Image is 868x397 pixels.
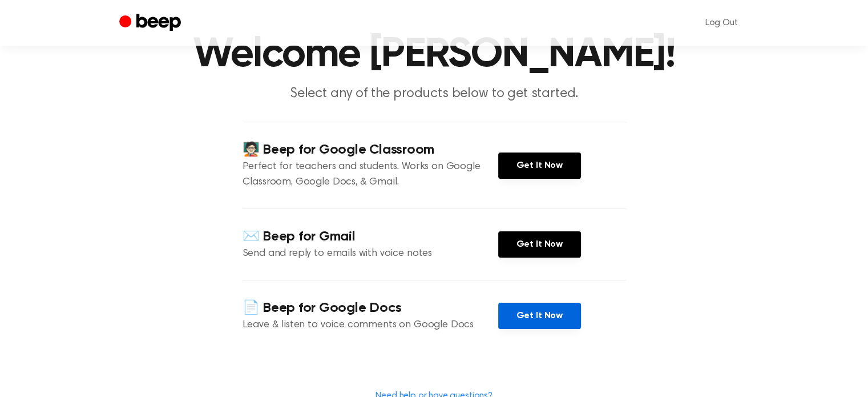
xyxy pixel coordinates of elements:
[498,153,581,179] a: Get It Now
[243,159,498,190] p: Perfect for teachers and students. Works on Google Classroom, Google Docs, & Gmail.
[142,34,726,75] h1: Welcome [PERSON_NAME]!
[498,231,581,258] a: Get It Now
[243,318,498,333] p: Leave & listen to voice comments on Google Docs
[119,12,184,34] a: Beep
[694,9,749,37] a: Log Out
[243,141,498,159] h4: 🧑🏻‍🏫 Beep for Google Classroom
[243,227,498,246] h4: ✉️ Beep for Gmail
[215,85,653,103] p: Select any of the products below to get started.
[243,299,498,318] h4: 📄 Beep for Google Docs
[243,246,498,262] p: Send and reply to emails with voice notes
[498,303,581,329] a: Get It Now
